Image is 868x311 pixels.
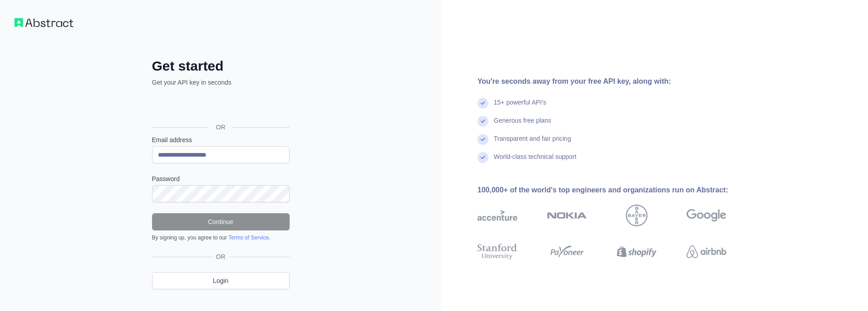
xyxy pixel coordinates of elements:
[209,123,233,132] span: OR
[229,234,269,241] a: Terms of Service
[687,205,726,226] img: google
[152,78,290,87] p: Get your API key in seconds
[212,252,229,261] span: OR
[477,116,488,127] img: check mark
[477,242,517,262] img: stanford university
[477,98,488,109] img: check mark
[477,152,488,163] img: check mark
[152,174,290,183] label: Password
[148,97,292,117] iframe: Schaltfläche „Über Google anmelden“
[14,18,73,27] img: Workflow
[152,272,290,289] a: Login
[477,205,517,226] img: accenture
[617,242,657,262] img: shopify
[477,185,755,196] div: 100,000+ of the world's top engineers and organizations run on Abstract:
[494,98,546,116] div: 15+ powerful API's
[547,205,587,226] img: nokia
[152,58,290,74] h2: Get started
[152,97,288,117] div: Über Google anmelden. Wird in neuem Tab geöffnet.
[494,116,551,134] div: Generous free plans
[152,213,290,230] button: Continue
[152,135,290,144] label: Email address
[152,234,290,241] div: By signing up, you agree to our .
[494,152,577,170] div: World-class technical support
[494,134,571,152] div: Transparent and fair pricing
[477,134,488,145] img: check mark
[687,242,726,262] img: airbnb
[626,205,648,226] img: bayer
[547,242,587,262] img: payoneer
[477,76,755,87] div: You're seconds away from your free API key, along with:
